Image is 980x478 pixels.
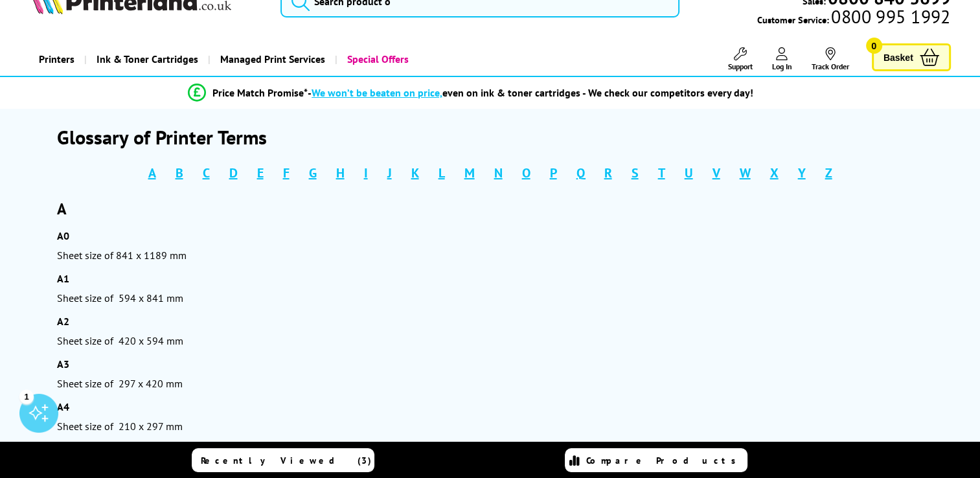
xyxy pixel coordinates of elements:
div: A0 [57,229,923,242]
a: H [336,163,345,183]
div: A3 [57,358,923,370]
a: J [387,163,392,183]
a: M [464,163,475,183]
a: Z [825,163,832,183]
div: 1 [19,389,34,404]
div: A1 [57,272,923,285]
div: A4 [57,400,923,413]
span: Recently Viewed (3) [201,455,372,466]
a: Log In [772,47,792,71]
a: A [148,163,156,183]
a: I [364,163,368,183]
span: 0 [866,38,882,54]
span: Price Match Promise* [212,86,308,99]
a: Printers [29,43,84,76]
a: Basket 0 [872,43,951,71]
a: B [176,163,183,183]
div: Sheet size of 297 x 420 mm [57,377,923,390]
span: 0800 995 1992 [829,10,950,23]
span: We won’t be beaten on price, [312,86,442,99]
a: K [411,163,419,183]
span: Support [728,62,753,71]
a: L [439,163,445,183]
div: Sheet size of 594 x 841 mm [57,291,923,304]
li: modal_Promise [6,82,935,104]
div: Sheet size of 841 x 1189 mm [57,249,923,262]
a: Support [728,47,753,71]
a: Compare Products [565,448,747,472]
div: Sheet size of 420 x 594 mm [57,334,923,347]
a: Q [576,163,585,183]
a: V [712,163,720,183]
a: X [770,163,779,183]
a: F [283,163,290,183]
a: O [522,163,530,183]
a: Managed Print Services [208,43,335,76]
a: A [57,199,73,219]
div: - even on ink & toner cartridges - We check our competitors every day! [308,86,753,99]
span: Log In [772,62,792,71]
a: Recently Viewed (3) [192,448,374,472]
div: A2 [57,315,923,328]
span: Ink & Toner Cartridges [97,43,198,76]
div: Sheet size of 210 x 297 mm [57,420,923,433]
a: W [740,163,751,183]
span: Compare Products [586,455,743,466]
a: P [550,163,557,183]
a: N [494,163,503,183]
a: R [604,163,612,183]
a: U [685,163,693,183]
span: Basket [883,49,913,66]
a: C [203,163,210,183]
a: D [229,163,238,183]
span: Customer Service: [757,10,950,26]
a: Special Offers [335,43,418,76]
a: E [257,163,264,183]
a: T [658,163,665,183]
a: Y [798,163,806,183]
h1: Glossary of Printer Terms [57,124,923,150]
a: G [309,163,317,183]
a: Ink & Toner Cartridges [84,43,208,76]
a: Track Order [812,47,849,71]
a: S [632,163,639,183]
